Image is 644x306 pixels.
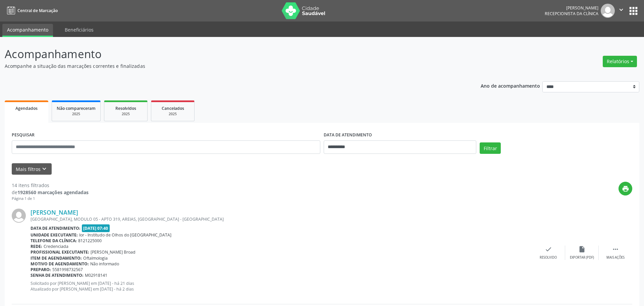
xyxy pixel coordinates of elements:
[31,216,532,222] div: [GEOGRAPHIC_DATA], MODULO 05 - APTO 319, AREIAS, [GEOGRAPHIC_DATA] - [GEOGRAPHIC_DATA]
[52,267,83,272] span: 5581998732567
[12,130,35,140] label: PESQUISAR
[115,105,136,111] span: Resolvidos
[615,4,628,18] button: 
[12,182,89,189] div: 14 itens filtrados
[12,209,26,223] img: img
[17,8,58,13] span: Central de Marcação
[578,246,586,253] i: insert_drive_file
[12,189,89,196] div: de
[17,189,89,195] strong: 1928560 marcações agendadas
[12,196,89,202] div: Página 1 de 1
[570,255,594,260] div: Exportar (PDF)
[31,225,80,231] b: Data de atendimento:
[5,62,449,70] p: Acompanhe a situação das marcações correntes e finalizadas
[91,249,136,255] span: [PERSON_NAME] Broad
[481,81,540,90] p: Ano de acompanhamento
[60,24,98,36] a: Beneficiários
[156,112,190,117] div: 2025
[79,232,171,238] span: Ior - Institudo de Olhos do [GEOGRAPHIC_DATA]
[57,105,96,111] span: Não compareceram
[324,130,372,140] label: DATA DE ATENDIMENTO
[540,255,557,260] div: Resolvido
[31,209,78,216] a: [PERSON_NAME]
[5,46,449,62] p: Acompanhamento
[41,165,48,173] i: keyboard_arrow_down
[31,280,532,292] p: Solicitado por [PERSON_NAME] em [DATE] - há 21 dias Atualizado por [PERSON_NAME] em [DATE] - há 2...
[480,142,501,154] button: Filtrar
[31,238,77,244] b: Telefone da clínica:
[83,255,108,261] span: Oftalmologia
[619,182,632,195] button: print
[82,224,110,232] span: [DATE] 07:40
[31,267,51,272] b: Preparo:
[90,261,119,267] span: Não informado
[2,24,53,37] a: Acompanhamento
[618,6,625,13] i: 
[31,261,89,267] b: Motivo de agendamento:
[31,255,82,261] b: Item de agendamento:
[603,56,637,67] button: Relatórios
[545,246,552,253] i: check
[622,185,629,192] i: print
[612,246,619,253] i: 
[31,232,78,238] b: Unidade executante:
[78,238,102,244] span: 8121225000
[44,244,68,249] span: Credenciada
[628,5,639,17] button: apps
[12,163,52,175] button: Mais filtroskeyboard_arrow_down
[601,4,615,18] img: img
[162,105,184,111] span: Cancelados
[31,272,84,278] b: Senha de atendimento:
[57,112,96,117] div: 2025
[545,11,598,16] span: Recepcionista da clínica
[5,5,58,16] a: Central de Marcação
[31,244,42,249] b: Rede:
[545,5,598,11] div: [PERSON_NAME]
[109,112,143,117] div: 2025
[31,249,89,255] b: Profissional executante:
[15,105,38,111] span: Agendados
[606,255,625,260] div: Mais ações
[85,272,107,278] span: M02918141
